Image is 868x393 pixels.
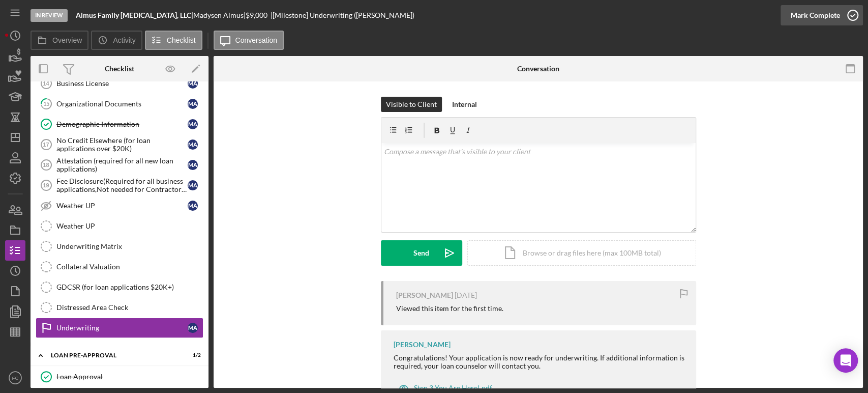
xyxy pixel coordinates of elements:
div: LOAN PRE-APPROVAL [51,352,175,358]
div: | [Milestone] Underwriting ([PERSON_NAME]) [271,11,414,19]
time: 2025-08-12 18:07 [455,291,477,299]
div: M A [188,160,198,170]
div: Send [413,240,429,266]
div: Fee Disclosure(Required for all business applications,Not needed for Contractor loans) [56,177,188,193]
a: Weather UPMA [36,195,203,216]
div: [PERSON_NAME] [396,291,453,299]
button: Activity [91,31,142,50]
button: FC [5,368,25,388]
span: $9,000 [246,11,267,19]
div: M A [188,139,198,150]
button: Send [381,240,462,266]
button: Conversation [214,31,284,50]
div: [PERSON_NAME] [394,341,451,349]
tspan: 19 [43,182,49,188]
a: Collateral Valuation [36,257,203,277]
a: 15Organizational DocumentsMA [36,94,203,114]
div: No Credit Elsewhere (for loan applications over $20K) [56,136,188,153]
a: 18Attestation (required for all new loan applications)MA [36,155,203,175]
div: M A [188,323,198,333]
label: Activity [113,36,135,44]
a: Demographic InformationMA [36,114,203,134]
button: Internal [447,97,482,112]
a: Underwriting Matrix [36,236,203,257]
tspan: 15 [43,100,49,107]
div: In Review [31,9,68,22]
button: Overview [31,31,88,50]
div: Congratulations! Your application is now ready for underwriting. If additional information is req... [394,354,686,370]
a: Distressed Area Check [36,297,203,318]
div: Internal [452,97,477,112]
div: Madysen Almus | [193,11,246,19]
div: Distressed Area Check [56,303,203,312]
b: Almus Family [MEDICAL_DATA], LLC [76,11,191,19]
button: Mark Complete [781,5,863,25]
a: 19Fee Disclosure(Required for all business applications,Not needed for Contractor loans)MA [36,175,203,195]
div: Attestation (required for all new loan applications) [56,157,188,173]
div: Underwriting Matrix [56,242,203,250]
label: Overview [52,36,82,44]
div: Open Intercom Messenger [833,348,858,373]
div: M A [188,119,198,129]
div: Conversation [517,65,559,73]
div: Mark Complete [791,5,840,25]
div: Organizational Documents [56,100,188,108]
div: Visible to Client [386,97,437,112]
a: Loan Approval [36,367,203,387]
a: 17No Credit Elsewhere (for loan applications over $20K)MA [36,134,203,155]
div: | [76,11,193,19]
div: Step 3 You Are Here!.pdf [414,384,492,392]
div: Checklist [105,65,134,73]
div: M A [188,78,198,89]
div: M A [188,180,198,190]
tspan: 18 [43,162,49,168]
div: Collateral Valuation [56,263,203,271]
div: Demographic Information [56,120,188,128]
div: M A [188,99,198,109]
div: Loan Approval [56,373,203,381]
div: 1 / 2 [183,352,201,358]
button: Visible to Client [381,97,442,112]
tspan: 17 [43,142,49,148]
label: Checklist [167,36,196,44]
tspan: 14 [43,80,49,87]
div: Underwriting [56,324,188,332]
div: Viewed this item for the first time. [396,304,503,313]
label: Conversation [235,36,278,44]
a: UnderwritingMA [36,318,203,338]
div: Weather UP [56,202,188,210]
a: 14Business LicenseMA [36,73,203,94]
button: Checklist [145,31,202,50]
a: GDCSR (for loan applications $20K+) [36,277,203,297]
a: Weather UP [36,216,203,236]
div: Business License [56,79,188,88]
div: Weather UP [56,222,203,230]
div: GDCSR (for loan applications $20K+) [56,283,203,291]
text: FC [12,375,19,381]
div: M A [188,201,198,211]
